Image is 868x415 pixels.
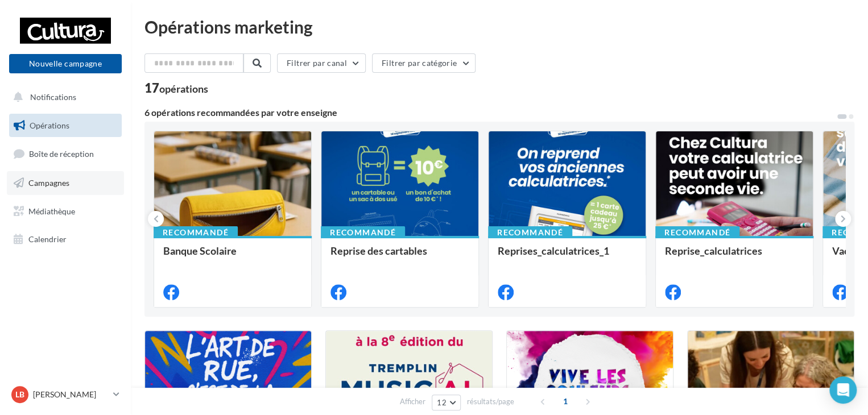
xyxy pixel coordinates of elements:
[7,85,119,109] button: Notifications
[556,392,574,410] span: 1
[30,121,69,130] span: Opérations
[277,53,366,73] button: Filtrer par canal
[372,53,476,73] button: Filtrer par catégorie
[488,226,572,239] div: Recommandé
[15,389,24,400] span: LB
[144,108,836,117] div: 6 opérations recommandées par votre enseigne
[144,82,208,94] div: 17
[30,92,76,102] span: Notifications
[498,245,636,268] div: Reprises_calculatrices_1
[163,245,302,268] div: Banque Scolaire
[28,178,69,188] span: Campagnes
[28,234,67,244] span: Calendrier
[33,389,109,400] p: [PERSON_NAME]
[7,142,124,166] a: Boîte de réception
[29,149,94,159] span: Boîte de réception
[7,114,124,138] a: Opérations
[154,226,238,239] div: Recommandé
[467,396,514,407] span: résultats/page
[400,396,425,407] span: Afficher
[655,226,739,239] div: Recommandé
[144,18,854,35] div: Opérations marketing
[9,384,122,405] a: LB [PERSON_NAME]
[829,376,857,404] div: Open Intercom Messenger
[159,84,208,94] div: opérations
[9,54,122,73] button: Nouvelle campagne
[330,245,469,268] div: Reprise des cartables
[665,245,804,268] div: Reprise_calculatrices
[7,200,124,223] a: Médiathèque
[28,206,75,215] span: Médiathèque
[432,395,461,410] button: 12
[7,171,124,195] a: Campagnes
[437,398,447,407] span: 12
[7,227,124,251] a: Calendrier
[321,226,405,239] div: Recommandé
